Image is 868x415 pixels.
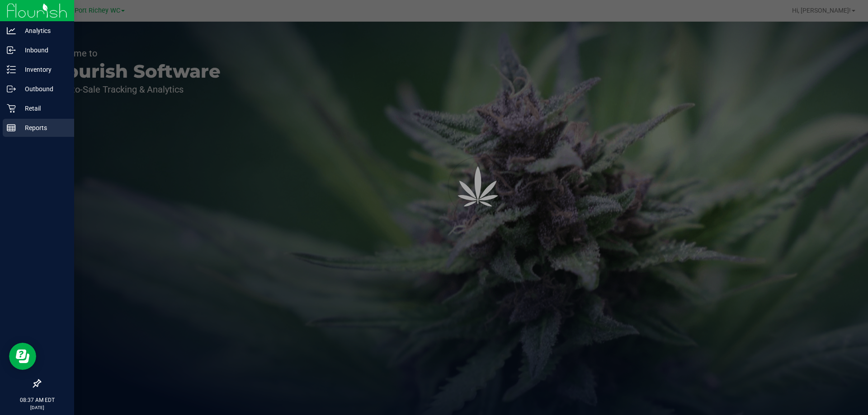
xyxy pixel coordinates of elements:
[16,25,70,36] p: Analytics
[7,26,16,35] inline-svg: Analytics
[7,46,16,55] inline-svg: Inbound
[7,104,16,113] inline-svg: Retail
[16,64,70,75] p: Inventory
[9,343,36,370] iframe: Resource center
[16,45,70,56] p: Inbound
[7,123,16,132] inline-svg: Reports
[16,84,70,94] p: Outbound
[7,65,16,74] inline-svg: Inventory
[16,122,70,133] p: Reports
[7,84,16,93] inline-svg: Outbound
[16,103,70,114] p: Retail
[4,396,70,404] p: 08:37 AM EDT
[4,404,70,411] p: [DATE]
